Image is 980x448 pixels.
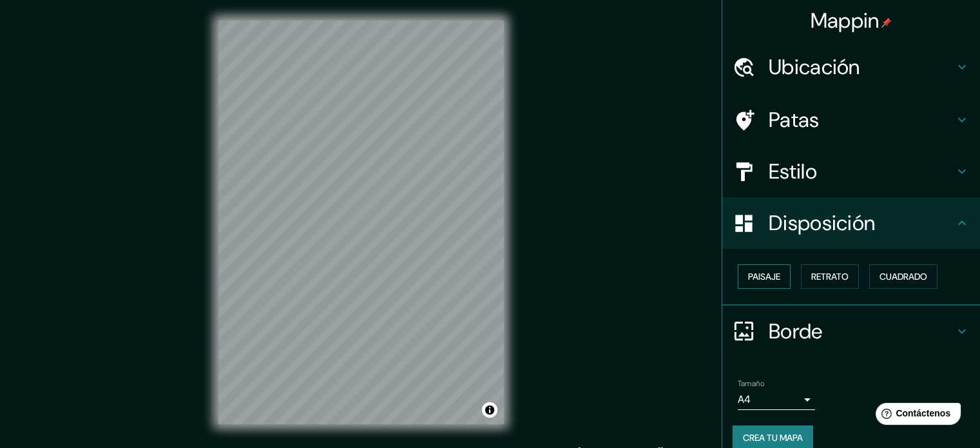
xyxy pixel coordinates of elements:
div: Patas [722,94,980,146]
font: Retrato [811,271,849,282]
font: Borde [769,318,823,345]
div: Disposición [722,197,980,249]
button: Activar o desactivar atribución [482,402,497,418]
font: Tamaño [738,378,764,389]
iframe: Lanzador de widgets de ayuda [865,398,966,434]
div: Ubicación [722,41,980,93]
font: Mappin [811,7,879,34]
button: Cuadrado [869,264,937,289]
div: Estilo [722,146,980,197]
button: Paisaje [738,264,791,289]
font: Paisaje [748,271,780,282]
font: Ubicación [769,54,860,81]
img: pin-icon.png [881,17,892,28]
div: A4 [738,389,815,410]
font: Crea tu mapa [743,432,803,443]
font: A4 [738,393,751,406]
font: Patas [769,106,820,133]
canvas: Mapa [218,21,504,424]
font: Disposición [769,209,875,237]
div: Borde [722,306,980,357]
button: Retrato [801,264,859,289]
font: Cuadrado [879,271,927,282]
font: Estilo [769,158,817,185]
